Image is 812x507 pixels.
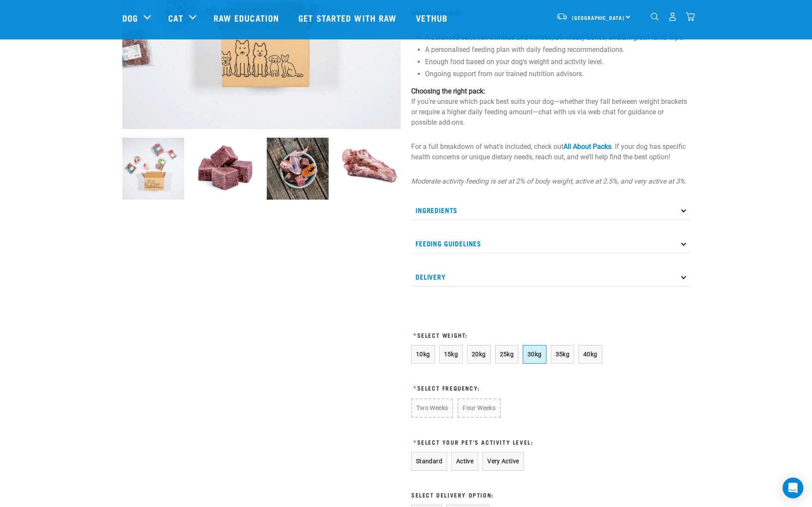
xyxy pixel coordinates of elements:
[467,345,491,364] button: 20kg
[668,12,677,21] img: user.png
[411,452,447,471] button: Standard
[411,332,606,338] h3: Select Weight:
[290,0,407,35] a: Get started with Raw
[411,234,690,253] p: Feeding Guidelines
[411,142,690,162] p: For a full breakdown of what's included, check out . If your dog has specific health concerns or ...
[411,398,453,418] button: Two Weeks
[195,138,256,200] img: Cubes
[572,16,624,19] span: [GEOGRAPHIC_DATA]
[444,351,458,358] span: 15kg
[411,439,606,445] h3: Select Your Pet's Activity Level:
[168,11,183,24] a: Cat
[411,86,690,128] p: If you're unsure which pack best suits your dog—whether they fall between weight brackets or requ...
[416,351,430,358] span: 10kg
[411,384,606,391] h3: Select Frequency:
[411,345,435,364] button: 10kg
[439,345,463,364] button: 15kg
[686,12,695,21] img: home-icon@2x.png
[425,69,690,79] li: Ongoing support from our trained nutrition advisors.
[583,351,598,358] span: 40kg
[523,345,547,364] button: 30kg
[563,142,611,151] a: All About Packs
[495,345,519,364] button: 25kg
[205,0,290,35] a: Raw Education
[451,452,478,471] button: Active
[556,351,570,358] span: 35kg
[122,138,184,200] img: Dog 0 2sec
[579,345,602,364] button: 40kg
[457,398,501,418] button: Four Weeks
[411,200,690,220] p: Ingredients
[267,138,329,200] img: Assortment of Raw Essentials Ingredients Including, Salmon Fillet, Cubed Beef And Tripe, Turkey W...
[425,45,690,55] li: A personalised feeding plan with daily feeding recommendations.
[425,57,690,67] li: Enough food based on your dog’s weight and activity level.
[483,452,524,471] button: Very Active
[411,177,687,185] em: Moderate activity feeding is set at 2% of body weight, active at 2.5%, and very active at 3%.
[783,478,803,498] div: Open Intercom Messenger
[500,351,514,358] span: 25kg
[339,138,401,200] img: 1205 Veal Brisket 1pp 01
[472,351,486,358] span: 20kg
[411,267,690,287] p: Delivery
[411,491,606,498] h3: Select Delivery Option:
[411,87,485,95] strong: Choosing the right pack:
[407,0,458,35] a: Vethub
[556,13,568,20] img: van-moving.png
[122,11,138,24] a: Dog
[527,351,542,358] span: 30kg
[651,13,659,21] img: home-icon-1@2x.png
[551,345,575,364] button: 35kg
